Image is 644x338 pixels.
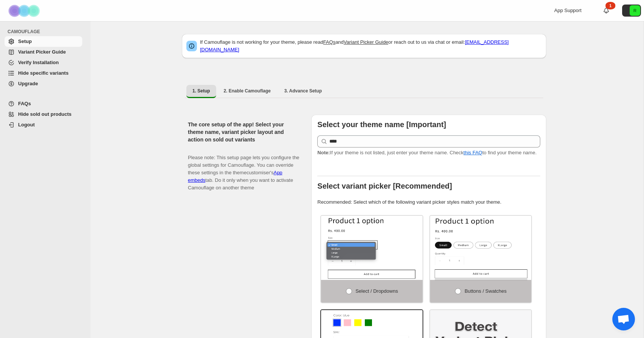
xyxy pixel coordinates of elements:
span: Upgrade [18,81,38,86]
button: Avatar with initials R [622,5,641,17]
span: CAMOUFLAGE [8,29,85,35]
a: Variant Picker Guide [344,39,388,45]
a: Upgrade [5,78,82,89]
a: this FAQ [464,150,483,155]
span: Verify Installation [18,60,59,65]
span: FAQs [18,101,31,106]
a: Logout [5,120,82,130]
p: Please note: This setup page lets you configure the global settings for Camouflage. You can overr... [188,146,299,192]
img: Buttons / Swatches [430,216,532,280]
p: If your theme is not listed, just enter your theme name. Check to find your theme name. [317,149,540,157]
img: Camouflage [6,0,44,21]
span: Hide specific variants [18,70,69,76]
a: Variant Picker Guide [5,47,82,57]
text: R [633,8,636,13]
span: 2. Enable Camouflage [224,88,271,94]
a: Setup [5,36,82,47]
span: Buttons / Swatches [464,288,506,294]
b: Select your theme name [Important] [317,120,446,129]
a: FAQs [323,39,336,45]
span: Select / Dropdowns [355,288,398,294]
a: Verify Installation [5,57,82,68]
b: Select variant picker [Recommended] [317,182,452,190]
p: If Camouflage is not working for your theme, please read and or reach out to us via chat or email: [200,38,542,54]
a: 1 [603,7,610,14]
strong: Note: [317,150,330,155]
span: 3. Advance Setup [284,88,322,94]
span: Variant Picker Guide [18,49,66,55]
span: 1. Setup [192,88,210,94]
span: Hide sold out products [18,111,72,117]
div: 1 [606,2,615,9]
span: Logout [18,122,35,128]
img: Select / Dropdowns [321,216,423,280]
p: Recommended: Select which of the following variant picker styles match your theme. [317,198,540,206]
span: Avatar with initials R [630,5,640,16]
h2: The core setup of the app! Select your theme name, variant picker layout and action on sold out v... [188,121,299,143]
a: FAQs [5,98,82,109]
span: App Support [554,8,581,13]
a: Hide specific variants [5,68,82,78]
span: Setup [18,38,32,44]
a: Hide sold out products [5,109,82,120]
a: Open chat [612,308,635,330]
